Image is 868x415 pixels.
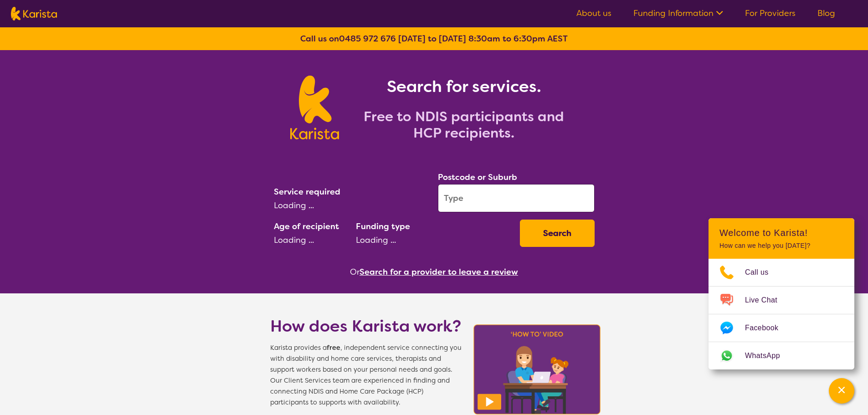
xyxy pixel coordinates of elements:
p: How can we help you [DATE]? [719,242,843,250]
label: Funding type [356,221,410,232]
div: Loading ... [274,199,431,212]
label: Postcode or Suburb [438,172,517,183]
button: Search for a provider to leave a review [360,265,518,279]
span: WhatsApp [745,349,791,363]
a: For Providers [745,8,796,19]
div: Loading ... [356,233,513,247]
div: Loading ... [274,233,349,247]
span: Karista provides a , independent service connecting you with disability and home care services, t... [270,343,462,408]
button: Channel Menu [829,378,854,404]
span: Live Chat [745,293,788,307]
img: Karista logo [11,7,57,20]
ul: Choose channel [709,259,854,369]
span: Or [350,265,360,279]
a: About us [576,8,611,19]
h1: Search for services. [350,76,578,97]
b: free [327,343,340,352]
img: Karista logo [290,76,339,139]
a: Web link opens in a new tab. [709,342,854,369]
h2: Free to NDIS participants and HCP recipients. [350,108,578,141]
input: Type [438,184,595,212]
b: Call us on [DATE] to [DATE] 8:30am to 6:30pm AEST [300,33,568,44]
a: Blog [817,8,835,19]
div: Channel Menu [709,218,854,369]
a: 0485 972 676 [339,33,396,44]
button: Search [520,220,595,247]
span: Facebook [745,321,789,335]
span: Call us [745,266,780,279]
h2: Welcome to Karista! [719,227,843,238]
label: Service required [274,186,340,197]
a: Funding Information [633,8,723,19]
h1: How does Karista work? [270,315,462,337]
label: Age of recipient [274,221,339,232]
